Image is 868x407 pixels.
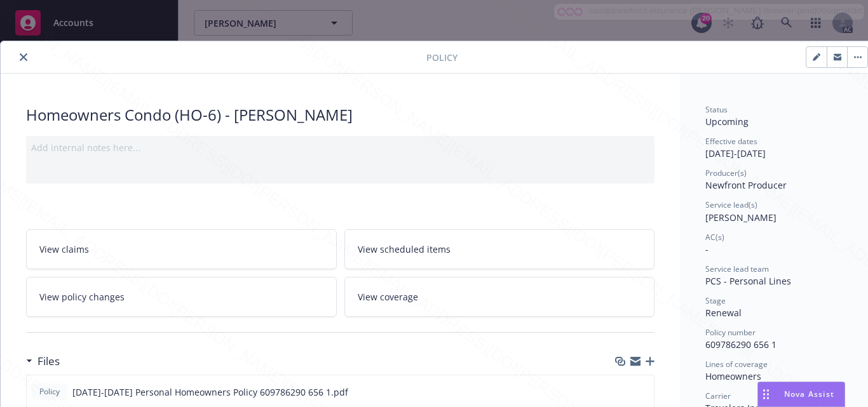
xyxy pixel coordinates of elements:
span: Nova Assist [784,389,834,399]
span: AC(s) [705,232,724,243]
button: close [16,50,31,65]
a: View coverage [344,277,655,317]
span: View policy changes [39,290,125,304]
button: download file [617,385,627,399]
span: Status [705,104,728,115]
span: Service lead(s) [705,199,757,210]
span: View coverage [358,290,418,304]
span: PCS - Personal Lines [705,275,791,287]
span: Policy number [705,327,756,338]
span: Service lead team [705,264,769,274]
span: - [705,243,709,255]
span: Policy [37,386,62,397]
span: Effective dates [705,136,757,147]
span: [DATE]-[DATE] Personal Homeowners Policy 609786290 656 1.pdf [72,385,348,399]
span: Policy [426,51,458,64]
div: Files [26,353,60,370]
a: View claims [26,229,337,269]
div: Drag to move [758,382,774,406]
a: View scheduled items [344,229,655,269]
span: Renewal [705,307,742,319]
span: View claims [39,243,89,256]
span: [PERSON_NAME] [705,211,776,224]
div: Homeowners Condo (HO-6) - [PERSON_NAME] [26,104,654,126]
button: Nova Assist [757,382,845,407]
span: Lines of coverage [705,359,768,370]
div: [DATE] - [DATE] [705,136,848,160]
span: Stage [705,295,726,306]
span: Newfront Producer [705,179,787,191]
span: Carrier [705,390,731,401]
button: preview file [637,385,649,399]
span: Upcoming [705,116,749,128]
span: Homeowners [705,370,761,382]
span: Producer(s) [705,168,747,178]
div: Add internal notes here... [31,141,649,154]
h3: Files [37,353,60,370]
span: 609786290 656 1 [705,338,776,350]
a: View policy changes [26,277,337,317]
span: View scheduled items [358,243,451,256]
